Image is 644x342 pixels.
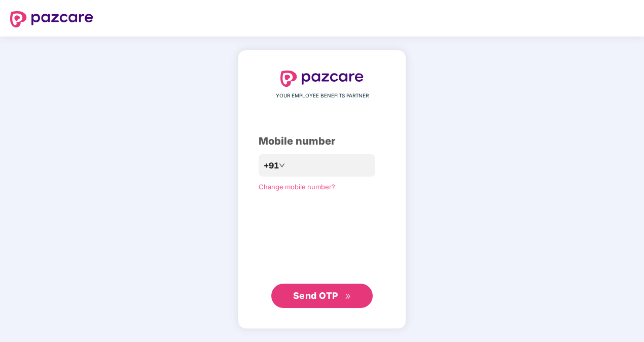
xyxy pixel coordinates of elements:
[271,284,373,308] button: Send OTPdouble-right
[279,162,285,168] span: down
[259,133,385,149] div: Mobile number
[345,293,351,300] span: double-right
[264,159,279,172] span: +91
[293,290,338,301] span: Send OTP
[10,11,93,27] img: logo
[259,183,335,191] a: Change mobile number?
[280,71,364,87] img: logo
[276,92,369,100] span: YOUR EMPLOYEE BENEFITS PARTNER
